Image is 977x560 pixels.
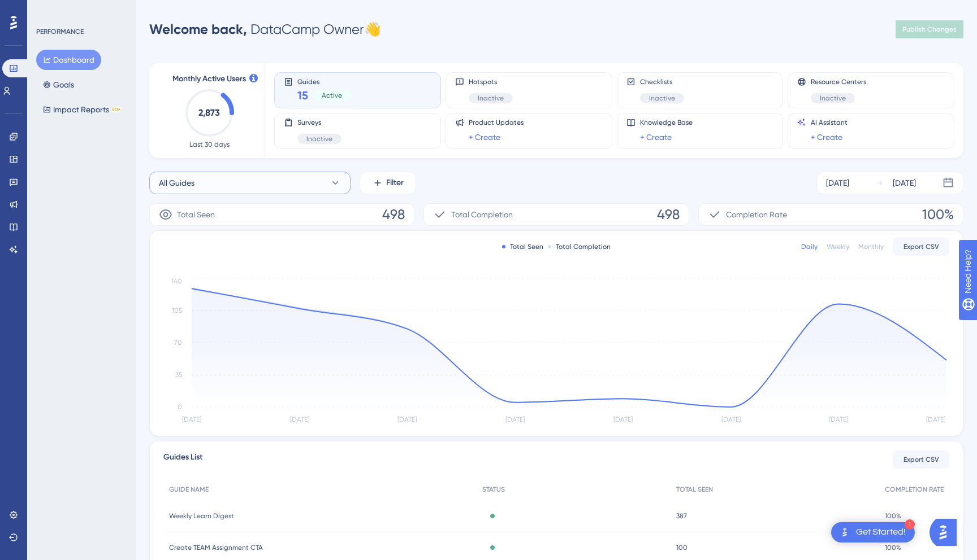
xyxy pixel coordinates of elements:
div: [DATE] [893,176,916,190]
span: Guides List [163,450,202,469]
tspan: 140 [171,277,182,285]
div: [DATE] [826,176,849,190]
span: 100 [676,543,688,552]
tspan: [DATE] [182,415,201,423]
div: PERFORMANCE [36,27,84,36]
div: Open Get Started! checklist, remaining modules: 1 [831,522,915,542]
tspan: [DATE] [613,415,633,423]
span: Last 30 days [189,140,230,149]
span: Resource Centers [811,77,866,86]
div: 1 [905,519,915,530]
a: + Create [469,130,500,144]
span: Weekly Learn Digest [169,511,234,520]
span: Knowledge Base [640,118,693,127]
span: 498 [657,205,680,224]
span: GUIDE NAME [169,485,209,494]
span: STATUS [482,485,505,494]
tspan: [DATE] [290,415,309,423]
span: 15 [297,88,308,103]
span: 498 [382,205,405,224]
tspan: [DATE] [926,415,945,423]
span: Guides [297,77,351,85]
div: DataCamp Owner 👋 [149,20,381,38]
span: Surveys [297,118,341,127]
span: Completion Rate [726,208,787,221]
a: + Create [640,130,672,144]
div: Get Started! [856,526,906,539]
div: Total Completion [548,242,611,251]
span: Product Updates [469,118,524,127]
span: 387 [676,511,687,520]
div: Total Seen [502,242,543,251]
tspan: 70 [174,339,182,347]
span: Total Seen [177,208,215,221]
span: Monthly Active Users [172,72,246,86]
img: launcher-image-alternative-text [838,526,851,539]
tspan: [DATE] [505,415,525,423]
tspan: 0 [178,403,182,411]
a: + Create [811,130,842,144]
span: Inactive [649,94,675,103]
span: Active [322,91,342,100]
span: Create TEAM Assignment CTA [169,543,263,552]
span: AI Assistant [811,118,848,127]
span: All Guides [159,176,194,190]
span: 100% [885,511,901,520]
div: BETA [111,107,122,112]
div: Weekly [827,242,849,251]
div: Monthly [858,242,884,251]
text: 2,873 [198,107,220,118]
button: Export CSV [893,238,949,256]
button: Goals [36,75,81,95]
span: Welcome back, [149,21,247,37]
span: Publish Changes [902,25,957,34]
button: Dashboard [36,50,101,70]
span: TOTAL SEEN [676,485,713,494]
span: COMPLETION RATE [885,485,944,494]
button: Export CSV [893,450,949,469]
button: Filter [360,172,416,194]
span: 100% [922,205,954,224]
span: Total Completion [451,208,513,221]
span: Hotspots [469,77,513,86]
span: Inactive [478,94,504,103]
span: 100% [885,543,901,552]
div: Daily [801,242,818,251]
span: Export CSV [903,455,939,464]
tspan: 105 [172,307,182,314]
iframe: UserGuiding AI Assistant Launcher [930,515,963,549]
span: Checklists [640,77,684,86]
button: All Guides [149,172,351,194]
tspan: [DATE] [829,415,848,423]
span: Inactive [306,134,332,143]
button: Publish Changes [896,20,963,38]
tspan: 35 [175,371,182,379]
span: Filter [386,176,404,190]
span: Export CSV [903,242,939,251]
button: Impact ReportsBETA [36,99,128,120]
span: Need Help? [27,3,71,16]
span: Inactive [820,94,846,103]
tspan: [DATE] [397,415,417,423]
tspan: [DATE] [721,415,741,423]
